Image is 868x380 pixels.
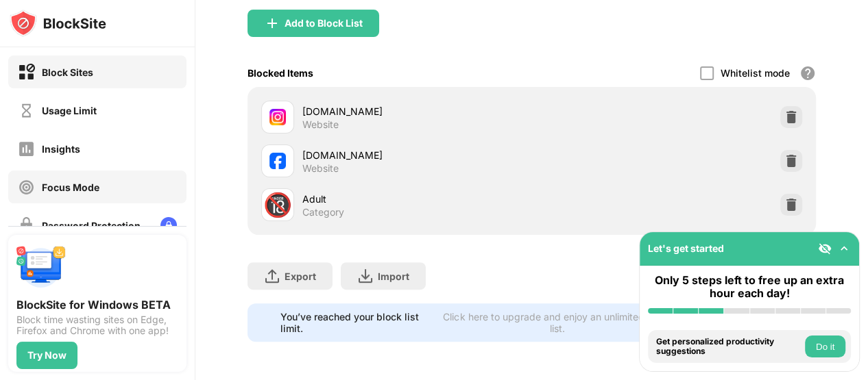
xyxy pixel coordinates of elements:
[18,140,35,157] img: insights-off.svg
[269,109,286,125] img: favicons
[721,67,790,79] div: Whitelist mode
[18,102,35,119] img: time-usage-off.svg
[42,220,141,231] div: Password Protection
[42,66,93,78] div: Block Sites
[269,153,286,169] img: favicons
[16,298,178,312] div: BlockSite for Windows BETA
[18,64,35,81] img: block-on.svg
[27,350,67,361] div: Try Now
[805,335,845,357] button: Do it
[248,67,313,79] div: Blocked Items
[16,314,178,336] div: Block time wasting sites on Edge, Firefox and Chrome with one app!
[16,243,66,292] img: push-desktop.svg
[302,192,532,206] div: Adult
[648,274,851,300] div: Only 5 steps left to free up an extra hour each day!
[18,217,35,234] img: password-protection-off.svg
[285,270,316,282] div: Export
[280,311,434,334] div: You’ve reached your block list limit.
[42,105,97,116] div: Usage Limit
[442,311,673,334] div: Click here to upgrade and enjoy an unlimited block list.
[818,242,832,255] img: eye-not-visible.svg
[378,270,409,282] div: Import
[302,118,339,131] div: Website
[10,10,106,37] img: logo-blocksite.svg
[285,18,363,29] div: Add to Block List
[302,148,532,162] div: [DOMAIN_NAME]
[837,242,851,255] img: omni-setup-toggle.svg
[648,242,724,254] div: Let's get started
[302,104,532,118] div: [DOMAIN_NAME]
[302,206,344,218] div: Category
[42,181,99,193] div: Focus Mode
[263,191,292,219] div: 🔞
[18,179,35,196] img: focus-off.svg
[656,337,801,357] div: Get personalized productivity suggestions
[160,217,177,233] img: lock-menu.svg
[302,162,339,175] div: Website
[42,143,80,155] div: Insights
